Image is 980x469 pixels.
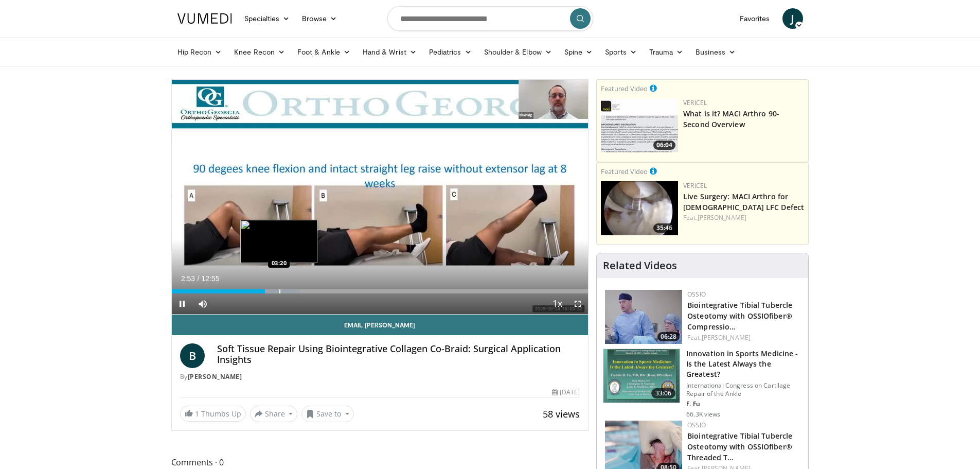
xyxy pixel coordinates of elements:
[601,167,648,176] small: Featured Video
[387,6,593,31] input: Search topics, interventions
[238,8,296,29] a: Specialties
[180,343,205,368] a: B
[605,290,682,344] a: 06:28
[683,213,804,222] div: Feat.
[601,98,678,152] a: 06:04
[172,315,589,335] a: Email [PERSON_NAME]
[172,289,589,293] div: Progress Bar
[180,406,246,422] a: 1 Thumbs Up
[687,290,706,299] a: OSSIO
[599,42,643,62] a: Sports
[687,300,792,332] a: Biointegrative Tibial Tubercle Osteotomy with OSSIOfiber® Compressio…
[198,274,200,283] span: /
[172,80,589,315] video-js: Video Player
[357,42,423,62] a: Hand & Wrist
[217,343,580,366] h4: Soft Tissue Repair Using Biointegrative Collagen Co-Braid: Surgical Application Insights
[643,42,690,62] a: Trauma
[601,84,648,93] small: Featured Video
[651,388,676,398] span: 33:06
[543,408,580,420] span: 58 views
[683,192,804,212] a: Live Surgery: MACI Arthro for [DEMOGRAPHIC_DATA] LFC Defect
[603,349,802,419] a: 33:06 Innovation in Sports Medicine - Is the Latest Always the Greatest? International Congress o...
[782,8,803,29] a: J
[686,410,720,419] p: 66.3K views
[683,109,779,129] a: What is it? MACI Arthro 90-Second Overview
[689,42,742,62] a: Business
[687,333,800,342] div: Feat.
[601,98,678,152] img: aa6cc8ed-3dbf-4b6a-8d82-4a06f68b6688.150x105_q85_crop-smart_upscale.jpg
[657,332,680,341] span: 06:28
[603,259,677,272] h4: Related Videos
[734,8,776,29] a: Favorites
[603,349,680,403] img: Title_Dublin_VuMedi_1.jpg.150x105_q85_crop-smart_upscale.jpg
[171,456,589,469] span: Comments 0
[172,293,192,314] button: Pause
[547,293,567,314] button: Playback Rate
[478,42,558,62] a: Shoulder & Elbow
[698,213,746,222] a: [PERSON_NAME]
[686,381,802,398] p: International Congress on Cartilage Repair of the Ankle
[291,42,357,62] a: Foot & Ankle
[687,421,706,429] a: OSSIO
[601,181,678,235] img: eb023345-1e2d-4374-a840-ddbc99f8c97c.150x105_q85_crop-smart_upscale.jpg
[240,220,317,263] img: image.jpeg
[702,333,751,342] a: [PERSON_NAME]
[423,42,478,62] a: Pediatrics
[567,293,588,314] button: Fullscreen
[653,141,675,150] span: 06:04
[683,98,707,107] a: Vericel
[301,406,354,422] button: Save to
[552,388,580,397] div: [DATE]
[687,431,792,462] a: Biointegrative Tibial Tubercle Osteotomy with OSSIOfiber® Threaded T…
[250,406,298,422] button: Share
[228,42,291,62] a: Knee Recon
[605,290,682,344] img: 2fac5f83-3fa8-46d6-96c1-ffb83ee82a09.150x105_q85_crop-smart_upscale.jpg
[195,409,199,419] span: 1
[686,349,802,379] h3: Innovation in Sports Medicine - Is the Latest Always the Greatest?
[192,293,213,314] button: Mute
[296,8,343,29] a: Browse
[181,274,195,283] span: 2:53
[558,42,599,62] a: Spine
[653,223,675,233] span: 35:46
[201,274,219,283] span: 12:55
[188,372,242,381] a: [PERSON_NAME]
[601,181,678,235] a: 35:46
[683,181,707,190] a: Vericel
[177,13,232,24] img: VuMedi Logo
[180,372,580,381] div: By
[171,42,228,62] a: Hip Recon
[686,400,802,408] p: F. Fu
